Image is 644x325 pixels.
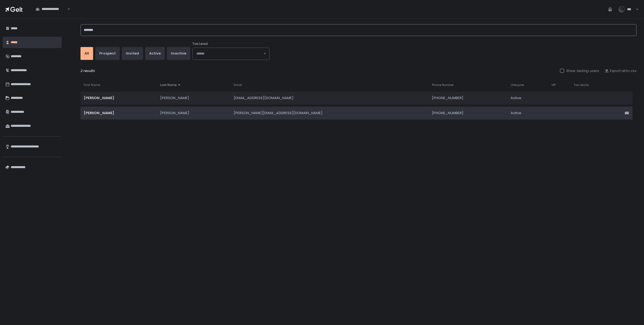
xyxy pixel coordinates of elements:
[605,68,636,73] button: Export all to csv
[149,51,161,56] div: active
[234,83,242,87] span: Email
[511,83,524,87] span: Lifecycle
[432,83,454,87] span: Phone Number
[126,51,139,56] div: invited
[84,83,100,87] span: First Name
[80,47,93,60] button: All
[84,96,154,100] div: [PERSON_NAME]
[167,47,190,60] button: inactive
[32,3,70,15] div: Search for option
[196,51,263,56] input: Search for option
[192,41,208,46] span: Tax Lead
[511,96,521,100] span: active
[160,96,228,100] div: [PERSON_NAME]
[160,111,228,115] div: [PERSON_NAME]
[171,51,186,56] div: inactive
[84,111,154,115] div: [PERSON_NAME]
[85,51,89,56] div: All
[551,83,556,87] span: VIP
[511,111,521,115] span: active
[574,83,589,87] span: Tax Leads
[193,48,269,60] div: Search for option
[99,51,116,56] div: prospect
[122,47,143,60] button: invited
[95,47,120,60] button: prospect
[234,111,425,115] div: [PERSON_NAME][EMAIL_ADDRESS][DOMAIN_NAME]
[160,83,177,87] span: Last Name
[80,68,636,73] div: 2 results
[145,47,165,60] button: active
[432,111,504,115] div: [PHONE_NUMBER]
[432,96,504,100] div: [PHONE_NUMBER]
[234,96,425,100] div: [EMAIL_ADDRESS][DOMAIN_NAME]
